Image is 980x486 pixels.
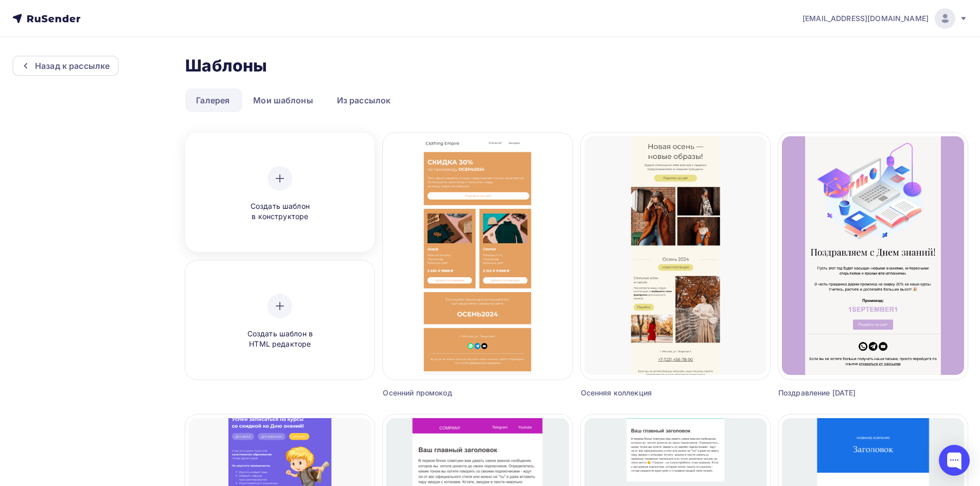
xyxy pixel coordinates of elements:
div: Осенняя коллекция [581,388,723,398]
span: Создать шаблон в HTML редакторе [231,329,329,350]
div: Назад к рассылке [35,60,110,72]
a: Мои шаблоны [242,88,324,112]
span: Создать шаблон в конструкторе [231,201,329,222]
h2: Шаблоны [185,56,267,76]
div: Поздравление [DATE] [778,388,920,398]
a: Галерея [185,88,240,112]
div: Осенний промокод [383,388,525,398]
span: [EMAIL_ADDRESS][DOMAIN_NAME] [803,13,929,24]
a: Из рассылок [326,88,402,112]
a: [EMAIL_ADDRESS][DOMAIN_NAME] [803,8,968,29]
